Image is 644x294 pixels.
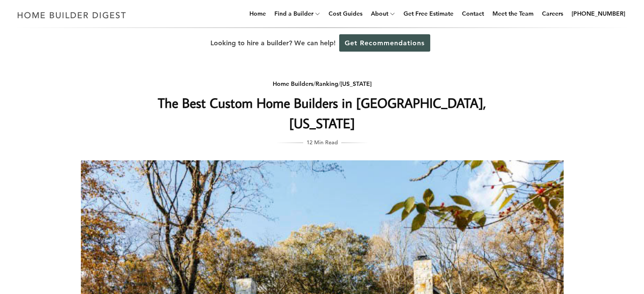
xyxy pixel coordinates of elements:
[153,93,491,133] h1: The Best Custom Home Builders in [GEOGRAPHIC_DATA], [US_STATE]
[273,80,313,88] a: Home Builders
[340,80,372,88] a: [US_STATE]
[315,80,338,88] a: Ranking
[153,79,491,89] div: / /
[14,7,130,23] img: Home Builder Digest
[307,137,338,147] span: 12 Min Read
[339,34,430,52] a: Get Recommendations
